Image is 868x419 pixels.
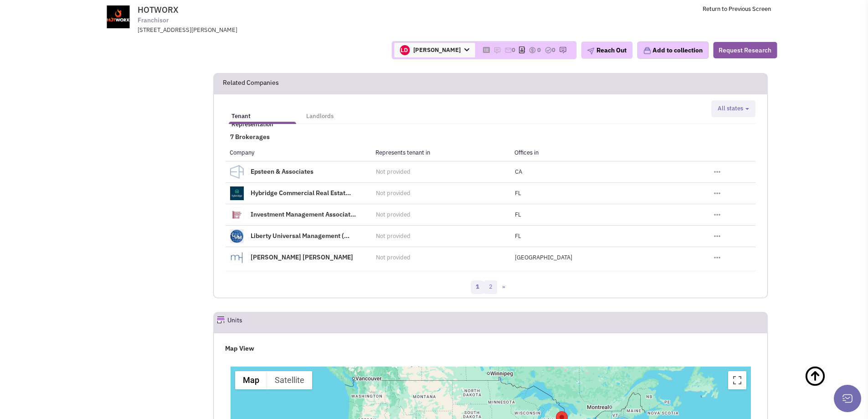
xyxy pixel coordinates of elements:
[394,43,475,57] span: [PERSON_NAME]
[512,46,515,54] span: 0
[544,47,552,54] img: TaskCount.png
[537,46,541,54] span: 0
[251,167,313,176] a: Epsteen & Associates
[138,16,169,25] span: Franchisor
[515,253,572,261] span: [GEOGRAPHIC_DATA]
[510,145,709,161] th: Offices in
[227,312,242,332] h2: Units
[371,145,510,161] th: Represents tenant in
[728,371,746,389] button: Toggle fullscreen view
[306,112,334,120] h5: Landlords
[484,280,498,294] a: 2
[267,371,312,389] button: Show satellite imagery
[400,45,410,55] img: EW2bFgEwS0C2t7mJyvjHIw.png
[376,189,411,197] span: Not provided
[529,47,536,54] img: icon-dealamount.png
[223,73,279,93] h2: Related Companies
[504,47,512,54] img: icon-email-active-16.png
[138,5,179,15] span: HOTWORX
[302,103,338,122] a: Landlords
[226,145,371,161] th: Company
[138,26,375,35] div: [STREET_ADDRESS][PERSON_NAME]
[376,168,411,176] span: Not provided
[718,104,743,112] span: All states
[235,371,267,389] button: Show street map
[251,189,351,197] a: Hybridge Commercial Real Estat...
[251,253,353,261] a: [PERSON_NAME] [PERSON_NAME]
[376,253,411,261] span: Not provided
[581,41,632,59] button: Reach Out
[493,47,501,54] img: icon-note.png
[587,47,594,55] img: plane.png
[559,47,566,54] img: research-icon.png
[226,133,270,141] span: 7 Brokerages
[515,189,521,197] span: FL
[804,356,850,415] a: Back To Top
[251,232,349,240] a: Liberty Universal Management (...
[515,168,522,176] span: CA
[227,103,298,122] a: Tenant Representation
[471,280,484,294] a: 1
[637,41,709,59] button: Add to collection
[376,211,411,218] span: Not provided
[376,232,411,240] span: Not provided
[713,42,777,58] button: Request Research
[552,46,555,54] span: 0
[643,47,651,55] img: icon-collection-lavender.png
[497,280,510,294] a: »
[515,211,521,218] span: FL
[703,5,771,13] a: Return to Previous Screen
[230,165,244,179] img: epsteen.com
[715,104,752,114] button: All states
[515,232,521,240] span: FL
[251,210,356,218] a: Investment Management Associat...
[225,344,756,352] h4: Map View
[231,112,293,129] h5: Tenant Representation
